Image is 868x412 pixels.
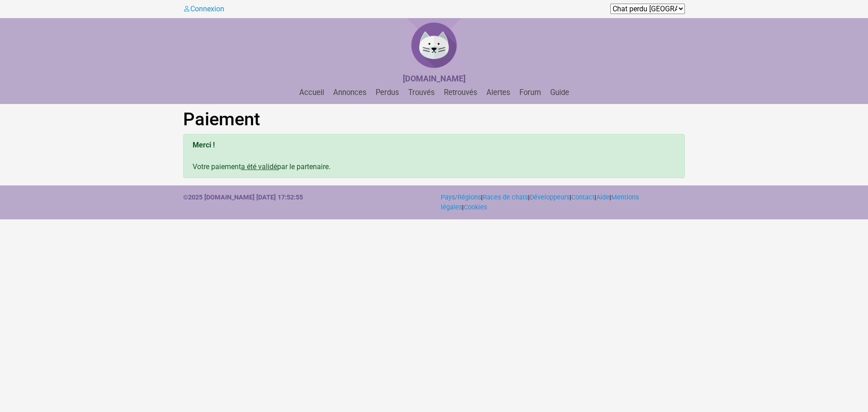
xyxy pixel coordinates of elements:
a: Annonces [330,88,370,97]
a: Races de chats [483,194,528,201]
a: Développeurs [530,194,570,201]
a: Cookies [464,204,487,211]
a: Connexion [183,5,224,13]
a: Pays/Régions [441,194,481,201]
div: Votre paiement par le partenaire. [183,134,685,178]
a: Retrouvés [440,88,481,97]
a: Aide [596,194,609,201]
a: Alertes [483,88,514,97]
b: Merci ! [193,141,215,149]
h1: Paiement [183,109,685,130]
a: Perdus [372,88,403,97]
img: Chat Perdu France [407,18,461,72]
a: Mentions légales [441,194,639,211]
a: Guide [547,88,573,97]
a: Forum [516,88,545,97]
a: [DOMAIN_NAME] [403,75,466,83]
a: Trouvés [405,88,439,97]
a: Accueil [296,88,328,97]
a: Contact [571,194,594,201]
div: | | | | | | [434,193,692,212]
u: a été validé [241,162,277,171]
strong: [DOMAIN_NAME] [403,74,466,83]
strong: ©2025 [DOMAIN_NAME] [DATE] 17:52:55 [183,194,303,201]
